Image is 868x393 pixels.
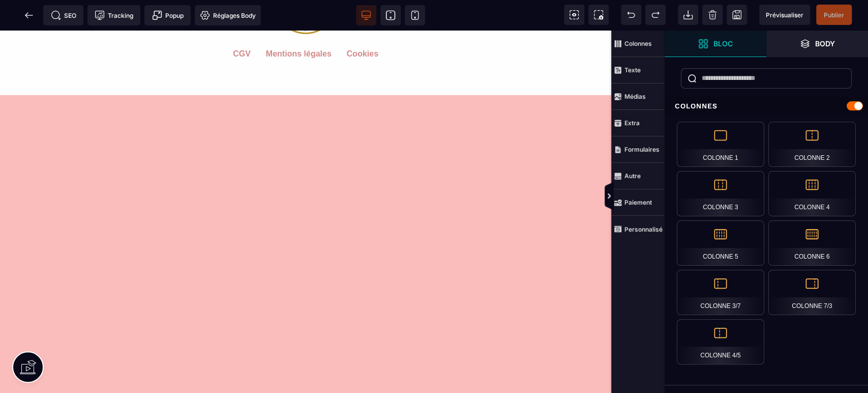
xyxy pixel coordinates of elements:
[611,57,665,83] span: Texte
[266,19,332,49] default: Mentions légales
[768,171,856,216] div: Colonne 4
[624,146,660,153] strong: Formulaires
[678,5,698,25] span: Importer
[611,110,665,136] span: Extra
[677,319,764,364] div: Colonne 4/5
[824,11,844,19] span: Publier
[200,10,256,20] span: Réglages Body
[152,10,184,20] span: Popup
[233,19,251,49] default: CGV
[611,163,665,189] span: Autre
[665,97,868,116] div: Colonnes
[19,5,39,25] span: Retour
[621,5,641,25] span: Défaire
[766,11,803,19] span: Prévisualiser
[144,5,191,25] span: Créer une alerte modale
[87,5,140,25] span: Code de suivi
[356,5,376,25] span: Voir bureau
[405,5,425,25] span: Voir mobile
[611,136,665,163] span: Formulaires
[611,189,665,216] span: Paiement
[768,220,856,266] div: Colonne 6
[677,270,764,315] div: Colonne 3/7
[195,5,261,25] span: Favicon
[645,5,666,25] span: Rétablir
[624,40,652,47] strong: Colonnes
[380,5,401,25] span: Voir tablette
[588,5,609,25] span: Capture d'écran
[766,31,868,57] span: Ouvrir les calques
[624,119,640,127] strong: Extra
[677,220,764,266] div: Colonne 5
[677,122,764,167] div: Colonne 1
[611,31,665,57] span: Colonnes
[665,31,766,57] span: Ouvrir les blocs
[665,181,675,212] span: Afficher les vues
[727,5,747,25] span: Enregistrer
[624,93,646,100] strong: Médias
[347,19,378,49] default: Cookies
[564,5,584,25] span: Voir les composants
[611,216,665,242] span: Personnalisé
[624,226,663,233] strong: Personnalisé
[95,10,133,20] span: Tracking
[702,5,723,25] span: Nettoyage
[815,40,835,47] strong: Body
[768,270,856,315] div: Colonne 7/3
[816,5,852,25] span: Enregistrer le contenu
[677,171,764,216] div: Colonne 3
[768,122,856,167] div: Colonne 2
[624,172,641,180] strong: Autre
[624,199,652,206] strong: Paiement
[759,5,810,25] span: Aperçu
[611,83,665,110] span: Médias
[713,40,733,47] strong: Bloc
[51,10,76,20] span: SEO
[43,5,83,25] span: Métadata SEO
[624,66,641,74] strong: Texte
